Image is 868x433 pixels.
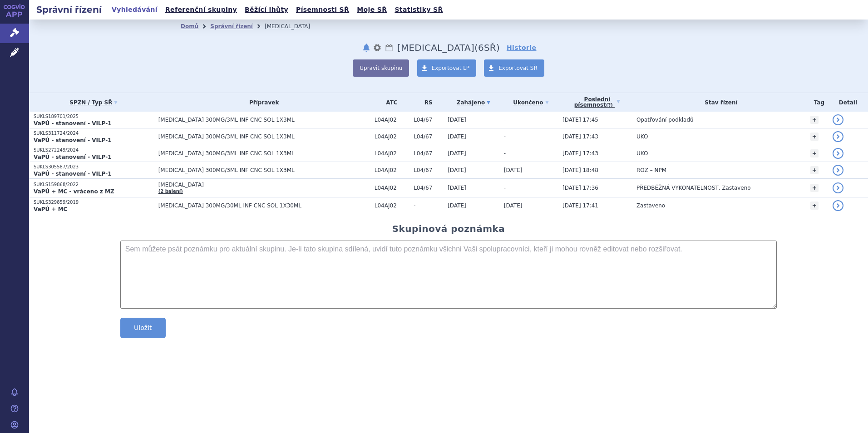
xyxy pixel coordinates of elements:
span: L04/67 [414,117,443,123]
span: [DATE] [448,150,466,157]
span: [DATE] 17:45 [562,117,598,123]
a: Referenční skupiny [163,4,240,16]
a: Písemnosti SŘ [293,4,352,16]
a: Správní řízení [210,23,253,30]
a: detail [833,200,843,211]
a: detail [833,114,843,125]
a: Domů [181,23,198,30]
strong: VaPÚ + MC [34,206,67,212]
span: Opatřování podkladů [636,117,694,123]
span: [MEDICAL_DATA] 300MG/3ML INF CNC SOL 1X3ML [158,133,370,140]
span: L04/67 [414,133,443,140]
p: SUKLS311724/2024 [34,130,154,137]
span: [DATE] [448,202,466,209]
a: SPZN / Typ SŘ [34,96,154,109]
span: ( SŘ) [474,42,500,53]
p: SUKLS159868/2022 [34,182,154,188]
span: L04/67 [414,185,443,191]
span: PŘEDBĚŽNÁ VYKONATELNOST, Zastaveno [636,185,751,191]
button: Uložit [120,318,166,338]
a: Exportovat SŘ [484,59,544,77]
a: Moje SŘ [354,4,390,16]
span: UKO [636,150,648,157]
span: [DATE] 17:36 [562,185,598,191]
span: - [504,133,506,140]
a: + [810,184,819,192]
a: detail [833,131,843,142]
span: - [504,150,506,157]
span: [DATE] 17:43 [562,133,598,140]
strong: VaPÚ + MC - vráceno z MZ [34,188,114,195]
span: [DATE] 18:48 [562,167,598,173]
a: detail [833,182,843,193]
a: + [810,149,819,157]
span: - [504,117,506,123]
span: Ultomiris [397,42,474,53]
span: - [504,185,506,191]
abbr: (?) [606,103,613,108]
span: L04/67 [414,167,443,173]
button: nastavení [373,42,382,53]
span: [DATE] [504,202,523,209]
span: Exportovat LP [432,65,470,71]
span: [DATE] [504,167,523,173]
span: [MEDICAL_DATA] 300MG/3ML INF CNC SOL 1X3ML [158,167,370,173]
strong: VaPÚ - stanovení - VILP-1 [34,137,112,143]
a: + [810,116,819,124]
th: Stav řízení [632,93,806,112]
span: L04AJ02 [375,117,409,123]
span: 6 [478,42,484,53]
strong: VaPÚ - stanovení - VILP-1 [34,154,112,160]
span: [MEDICAL_DATA] [158,182,370,188]
span: L04AJ02 [375,185,409,191]
span: Zastaveno [636,202,665,209]
h2: Skupinová poznámka [392,223,505,234]
a: Statistiky SŘ [392,4,445,16]
a: Historie [507,43,537,52]
a: detail [833,148,843,159]
th: Přípravek [154,93,370,112]
a: Poslednípísemnost(?) [562,93,632,112]
p: SUKLS305587/2023 [34,164,154,170]
span: L04AJ02 [375,202,409,209]
th: RS [409,93,443,112]
strong: VaPÚ - stanovení - VILP-1 [34,120,112,127]
strong: VaPÚ - stanovení - VILP-1 [34,171,112,177]
button: Upravit skupinu [353,59,409,77]
span: [DATE] [448,185,466,191]
span: [MEDICAL_DATA] 300MG/3ML INF CNC SOL 1X3ML [158,150,370,157]
span: L04AJ02 [375,150,409,157]
a: Lhůty [385,42,394,53]
span: [DATE] [448,133,466,140]
span: [DATE] 17:43 [562,150,598,157]
span: [DATE] [448,167,466,173]
p: SUKLS329859/2019 [34,199,154,206]
th: ATC [370,93,409,112]
p: SUKLS272249/2024 [34,147,154,153]
span: L04AJ02 [375,167,409,173]
th: Tag [806,93,828,112]
span: UKO [636,133,648,140]
span: [MEDICAL_DATA] 300MG/3ML INF CNC SOL 1X3ML [158,117,370,123]
span: [MEDICAL_DATA] 300MG/30ML INF CNC SOL 1X30ML [158,202,370,209]
a: Zahájeno [448,96,499,109]
a: Vyhledávání [109,4,160,16]
a: (2 balení) [158,189,183,194]
button: notifikace [362,42,371,53]
span: L04/67 [414,150,443,157]
span: [DATE] [448,117,466,123]
li: Ultomiris [265,20,322,33]
th: Detail [828,93,868,112]
p: SUKLS189701/2025 [34,113,154,120]
a: Ukončeno [504,96,558,109]
span: - [414,202,443,209]
a: Běžící lhůty [242,4,291,16]
a: + [810,166,819,174]
span: Exportovat SŘ [498,65,538,71]
h2: Správní řízení [29,3,109,16]
span: L04AJ02 [375,133,409,140]
span: [DATE] 17:41 [562,202,598,209]
a: + [810,202,819,210]
a: detail [833,165,843,176]
a: Exportovat LP [417,59,477,77]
